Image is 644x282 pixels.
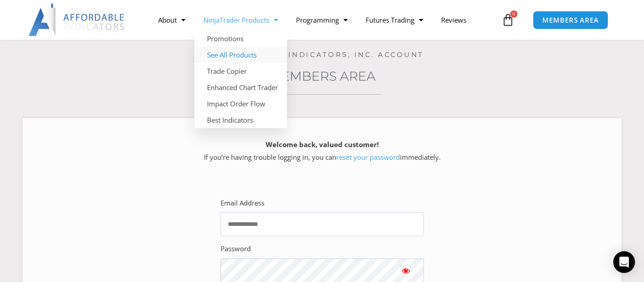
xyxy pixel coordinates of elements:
[336,153,400,162] a: reset your password
[220,50,424,59] a: Affordable Indicators, Inc. Account
[266,140,379,149] strong: Welcome back, valued customer!
[28,4,126,36] img: LogoAI | Affordable Indicators – NinjaTrader
[194,96,287,112] a: Impact Order Flow
[533,11,608,29] a: MEMBERS AREA
[221,197,264,210] label: Email Address
[510,10,517,18] span: 0
[194,79,287,96] a: Enhanced Chart Trader
[221,243,251,255] label: Password
[194,63,287,79] a: Trade Copier
[194,10,287,30] a: NinjaTrader Products
[269,68,376,84] a: Members Area
[613,251,635,273] div: Open Intercom Messenger
[194,112,287,128] a: Best Indicators
[432,10,475,30] a: Reviews
[149,10,499,30] nav: Menu
[488,7,528,33] a: 0
[357,10,432,30] a: Futures Trading
[149,10,194,30] a: About
[194,30,287,47] a: Promotions
[194,47,287,63] a: See All Products
[194,30,287,128] ul: NinjaTrader Products
[542,17,599,24] span: MEMBERS AREA
[287,10,357,30] a: Programming
[38,139,606,164] p: If you’re having trouble logging in, you can immediately.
